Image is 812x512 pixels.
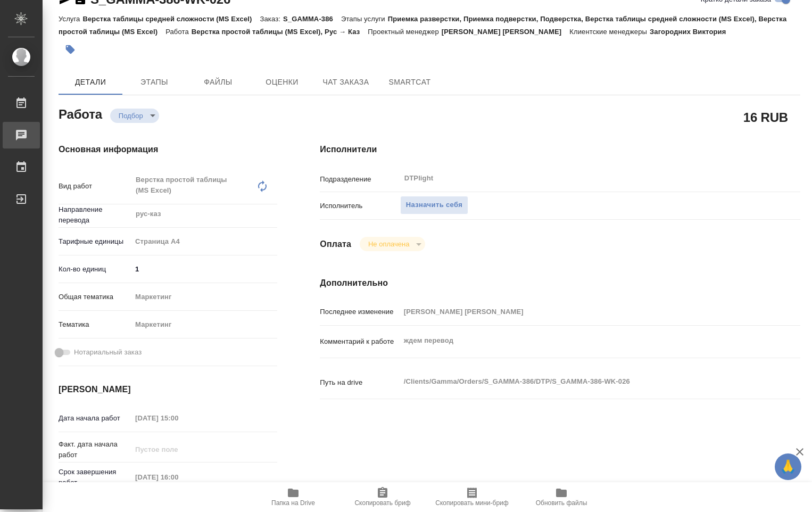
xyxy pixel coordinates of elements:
[165,28,192,36] p: Работа
[115,111,146,120] button: Подбор
[320,307,400,317] p: Последнее изменение
[193,76,244,89] span: Файлы
[256,76,308,89] span: Оценки
[384,76,435,89] span: SmartCat
[59,292,131,302] p: Общая тематика
[517,482,606,512] button: Обновить файлы
[365,240,412,249] button: Не оплачена
[341,15,388,23] p: Этапы услуги
[59,15,786,36] p: Приемка разверстки, Приемка подверстки, Подверстка, Верстка таблицы средней сложности (MS Excel),...
[400,332,760,350] textarea: ждем перевод
[248,482,338,512] button: Папка на Drive
[59,439,131,460] p: Факт. дата начала работ
[320,238,351,251] h4: Оплата
[59,181,131,192] p: Вид работ
[779,456,797,478] span: 🙏
[400,196,468,214] button: Назначить себя
[338,482,427,512] button: Скопировать бриф
[271,499,315,507] span: Папка на Drive
[743,108,788,126] h2: 16 RUB
[650,28,734,36] p: Загородних Виктория
[59,38,82,61] button: Добавить тэг
[129,76,180,89] span: Этапы
[320,76,371,89] span: Чат заказа
[368,28,441,36] p: Проектный менеджер
[320,336,400,347] p: Комментарий к работе
[320,377,400,388] p: Путь на drive
[59,319,131,330] p: Тематика
[131,316,277,334] div: Маркетинг
[131,233,277,251] div: Страница А4
[82,15,260,23] p: Верстка таблицы средней сложности (MS Excel)
[320,174,400,185] p: Подразделение
[569,28,650,36] p: Клиентские менеджеры
[427,482,517,512] button: Скопировать мини-бриф
[59,264,131,275] p: Кол-во единиц
[131,288,277,306] div: Маркетинг
[400,304,760,319] input: Пустое поле
[59,236,131,247] p: Тарифные единицы
[192,28,368,36] p: Верстка простой таблицы (MS Excel), Рус → Каз
[320,143,800,156] h4: Исполнители
[320,277,800,290] h4: Дополнительно
[775,453,801,480] button: 🙏
[320,201,400,211] p: Исполнитель
[131,410,225,426] input: Пустое поле
[260,15,283,23] p: Заказ:
[131,442,225,457] input: Пустое поле
[59,413,131,424] p: Дата начала работ
[65,76,116,89] span: Детали
[354,499,410,507] span: Скопировать бриф
[59,143,277,156] h4: Основная информация
[442,28,570,36] p: [PERSON_NAME] [PERSON_NAME]
[59,104,102,123] h2: Работа
[74,347,142,358] span: Нотариальный заказ
[283,15,341,23] p: S_GAMMA-386
[406,199,462,211] span: Назначить себя
[400,373,760,391] textarea: /Clients/Gamma/Orders/S_GAMMA-386/DTP/S_GAMMA-386-WK-026
[59,204,131,226] p: Направление перевода
[435,499,508,507] span: Скопировать мини-бриф
[59,467,131,488] p: Срок завершения работ
[110,109,159,123] div: Подбор
[59,15,82,23] p: Услуга
[536,499,587,507] span: Обновить файлы
[360,237,425,251] div: Подбор
[59,383,277,396] h4: [PERSON_NAME]
[131,261,277,277] input: ✎ Введи что-нибудь
[131,469,225,485] input: Пустое поле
